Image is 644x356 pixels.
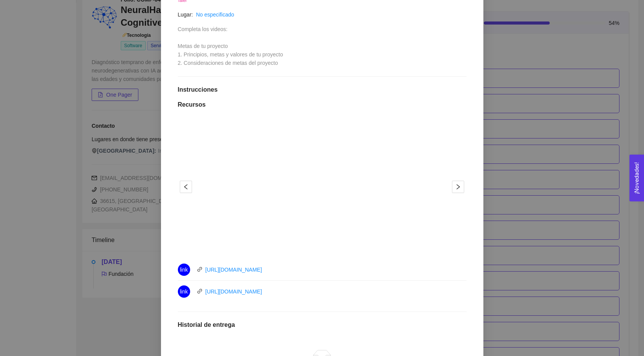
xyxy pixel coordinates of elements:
a: [URL][DOMAIN_NAME] [205,267,262,273]
article: Lugar: [178,10,193,19]
iframe: 07 Raime Metas del Proyecto [199,118,445,256]
button: Open Feedback Widget [629,155,644,201]
span: link [180,285,188,298]
h1: Recursos [178,101,467,109]
span: link [197,267,202,272]
h1: Instrucciones [178,86,467,94]
span: Completa los videos: Metas de tu proyecto 1. Principios, metas y valores de tu proyecto 2. Consid... [178,26,283,66]
span: right [452,184,464,190]
button: 2 [325,245,331,246]
span: left [180,184,192,190]
span: link [197,288,202,294]
button: right [452,181,464,193]
button: 1 [313,245,322,246]
span: link [180,264,188,276]
button: left [180,181,192,193]
a: No especificado [196,12,234,18]
a: [URL][DOMAIN_NAME] [205,288,262,295]
h1: Historial de entrega [178,321,467,329]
